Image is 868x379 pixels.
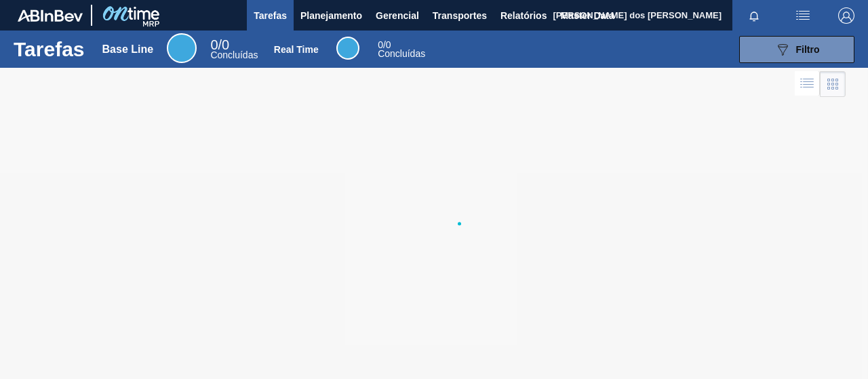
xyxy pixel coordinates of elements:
div: Base Line [210,39,258,60]
button: Filtro [739,36,854,63]
h1: Tarefas [14,41,85,57]
img: TNhmsLtSVTkK8tSr43FrP2fwEKptu5GPRR3wAAAABJRU5ErkJggg== [18,9,83,22]
div: Real Time [274,44,319,55]
button: Notificações [732,6,776,25]
span: Relatórios [500,7,547,24]
div: Base Line [167,33,197,63]
img: userActions [795,7,811,24]
span: 0 [210,37,218,52]
div: Base Line [102,43,154,56]
div: Real Time [336,37,359,60]
span: Gerencial [376,7,419,24]
span: Filtro [796,44,820,55]
span: 0 [378,39,383,50]
img: Logout [838,7,854,24]
span: Transportes [433,7,487,24]
span: Concluídas [210,49,258,60]
span: / 0 [378,39,391,50]
div: Real Time [378,41,425,58]
span: Planejamento [300,7,362,24]
span: Concluídas [378,48,425,59]
span: Tarefas [254,7,287,24]
span: / 0 [210,37,229,52]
